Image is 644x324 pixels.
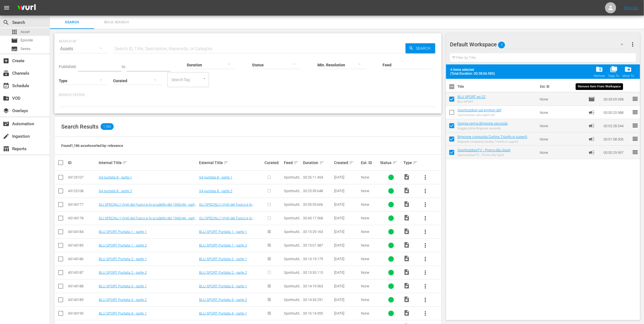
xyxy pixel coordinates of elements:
[68,257,97,261] div: 43143186
[199,189,232,193] a: S4 puntata 8 - parte 2
[334,189,359,193] div: [DATE]
[422,242,429,249] span: more_vert
[199,270,247,275] a: BLU SPORT Puntata 2 - parte 2
[458,140,528,144] div: Brignone conquista Cortina Trionfo in superG
[68,230,97,234] div: 43143184
[349,160,354,165] span: sort
[601,92,632,106] td: 00:33:09.938
[284,243,301,260] span: Sportoutdoor TV - BLU SPORT
[419,266,432,279] button: more_vert
[334,230,359,234] div: [DATE]
[361,270,379,275] div: None
[403,159,417,166] div: Type
[422,297,429,303] span: more_vert
[450,72,498,76] span: (Total Duration: 00:38:06.985)
[403,187,410,194] span: Video
[284,175,301,184] span: Sportoutdoor TV - S4
[601,106,632,119] td: 00:00:20.988
[422,310,429,317] span: more_vert
[625,66,632,73] span: drive_file_move
[458,95,486,99] a: BLU SPORT ep 22
[199,159,263,166] div: External Title
[284,298,301,314] span: Sportoutdoor TV - BLU SPORT
[334,257,359,261] div: [DATE]
[629,41,636,48] span: more_vert
[3,57,9,64] span: Create
[13,1,40,14] img: ans4CAIJ8jUAAAAAAAAAAAAAAAAAAAAAAAAgQb4GAAAAAAAAAAAAAAAAAAAAAAAAJMjXAAAAAAAAAAAAAAAAAAAAAAAAgAT5G...
[419,280,432,293] button: more_vert
[59,41,108,57] div: Assets
[361,189,379,193] div: None
[419,307,432,320] button: more_vert
[419,212,432,225] button: more_vert
[284,230,301,246] span: Sportoutdoor TV - BLU SPORT
[3,133,9,140] span: Ingestion
[538,119,586,132] td: None
[538,106,586,119] td: None
[303,202,332,207] div: 00:35:55.606
[403,242,410,248] span: Video
[99,284,147,288] a: BLU SPORT Puntata 3 - parte 1
[608,74,619,78] div: Copy To
[284,202,301,215] span: Sportoutdoor TV - GLI SPECIALI
[284,216,301,228] span: Sportoutdoor TV - GLI SPECIALI
[403,296,410,303] span: Video
[632,122,638,129] span: reorder
[334,284,359,288] div: [DATE]
[414,43,435,53] span: Search
[68,298,97,302] div: 43143189
[334,202,359,207] div: [DATE]
[303,311,332,315] div: 00:16:14.955
[99,243,147,247] a: BLU SPORT Puntata 1 - parte 2
[303,284,332,288] div: 00:14:19.563
[284,189,301,197] span: Sportoutdoor TV - S4
[68,311,97,315] div: 43143190
[403,174,410,180] span: Video
[68,243,97,247] div: 43143185
[622,74,634,78] div: Move To
[99,216,197,224] a: GLI SPECIALI I Vigili del Fuoco e lo scudetto del 1943/44 - parte 2
[303,189,332,193] div: 00:25:39.648
[21,46,30,52] span: Series
[99,230,147,234] a: BLU SPORT Puntata 1 - parte 1
[99,270,147,275] a: BLU SPORT Puntata 2 - parte 2
[68,270,97,275] div: 43143187
[303,230,332,234] div: 00:15:29.163
[624,6,639,10] a: Sign Out
[361,202,379,207] div: None
[21,37,33,43] span: Episode
[3,19,9,26] span: Search
[422,201,429,208] span: more_vert
[3,70,9,77] span: Channels
[361,243,379,247] div: None
[99,175,132,179] a: S4 puntata 8 - parte 1
[458,121,508,125] a: Goggia prima Brignone seconda
[419,171,432,184] button: more_vert
[458,127,508,130] div: Goggia prima Brignone seconda
[3,4,10,11] span: menu
[458,148,511,152] a: SportoutdoorTV - Promo Blu Sport
[601,119,632,132] td: 00:02:28.544
[68,175,97,179] div: 43125107
[588,109,595,116] span: Ad
[361,160,379,165] div: Ext. ID
[458,153,511,157] div: SportoutdoorTV - Promo Blu Sport
[413,160,418,165] span: sort
[458,113,502,117] div: Sportoutdoor-ad-english-def
[3,95,9,102] span: VOD
[361,284,379,288] div: None
[11,37,18,44] span: Episode
[596,66,603,73] span: folder_delete
[284,159,302,166] div: Feed
[199,298,247,302] a: BLU SPORT Puntata 3 - parte 2
[422,174,429,181] span: more_vert
[68,216,97,220] div: 43143178
[294,160,299,165] span: sort
[450,37,629,52] div: Default Workspace
[59,64,77,69] span: Published:
[99,202,197,211] a: GLI SPECIALI I Vigili del Fuoco e lo scudetto del 1943/44 - parte 1
[361,257,379,261] div: None
[284,257,301,273] span: Sportoutdoor TV - BLU SPORT
[458,79,537,94] th: Title
[68,202,97,207] div: 43143177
